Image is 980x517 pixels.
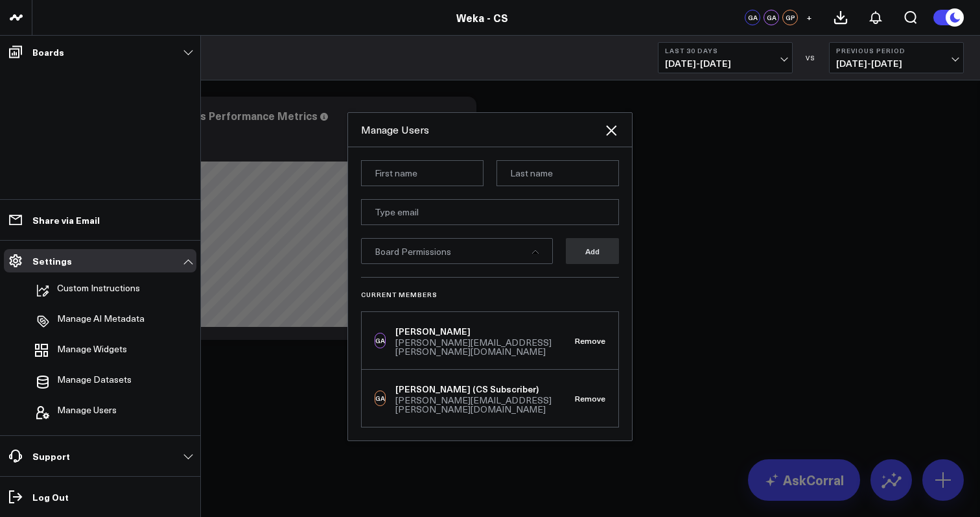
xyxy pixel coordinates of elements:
a: Log Out [4,485,196,509]
p: Log Out [32,492,69,502]
a: Manage AI Metadata [30,307,157,335]
h3: Current Members [361,291,619,298]
span: [DATE] - [DATE] [665,58,786,69]
p: Support [32,451,70,461]
div: GA [745,10,760,25]
div: GA [375,391,386,406]
span: Board Permissions [375,245,451,258]
button: Remove [575,336,605,345]
div: [PERSON_NAME][EMAIL_ADDRESS][PERSON_NAME][DOMAIN_NAME] [395,396,575,414]
button: Add [566,238,619,264]
span: [DATE] - [DATE] [836,58,957,69]
a: Weka - CS [456,10,508,25]
div: Manage Users [361,123,603,137]
p: Share via Email [32,215,100,225]
button: Previous Period[DATE]-[DATE] [829,42,964,73]
p: Custom Instructions [57,283,140,298]
input: Type email [361,199,619,225]
p: Settings [32,256,72,266]
span: Manage Users [57,405,117,420]
div: [PERSON_NAME] (CS Subscriber) [395,383,575,396]
b: Last 30 Days [665,47,786,54]
p: Boards [32,47,64,57]
button: Last 30 Days[DATE]-[DATE] [658,42,793,73]
div: [PERSON_NAME][EMAIL_ADDRESS][PERSON_NAME][DOMAIN_NAME] [395,338,575,356]
span: + [806,13,812,22]
div: VS [799,54,822,62]
div: GP [782,10,798,25]
button: Manage Users [30,398,117,427]
div: GA [375,333,386,348]
button: + [801,10,817,25]
p: Manage AI Metadata [57,313,145,329]
button: Custom Instructions [30,276,140,305]
b: Previous Period [836,47,957,54]
span: Manage Datasets [57,374,132,390]
button: Remove [575,394,605,403]
span: Manage Widgets [57,344,127,359]
a: Manage Datasets [30,368,157,396]
input: Last name [496,160,619,186]
div: GA [764,10,779,25]
input: First name [361,160,484,186]
a: Manage Widgets [30,337,157,366]
div: [PERSON_NAME] [395,325,575,338]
